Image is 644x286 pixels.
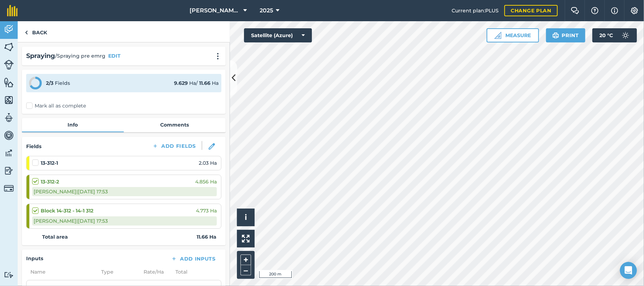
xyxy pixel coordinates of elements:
[4,77,14,88] img: svg+xml;base64,PHN2ZyB4bWxucz0iaHR0cDovL3d3dy53My5vcmcvMjAwMC9zdmciIHdpZHRoPSI1NiIgaGVpZ2h0PSI2MC...
[32,187,217,196] div: [PERSON_NAME] | [DATE] 17:53
[46,80,53,86] strong: 2 / 3
[199,159,217,167] span: 2.03 Ha
[619,28,633,42] img: svg+xml;base64,PD94bWwgdmVyc2lvbj0iMS4wIiBlbmNvZGluZz0idXRmLTgiPz4KPCEtLSBHZW5lcmF0b3I6IEFkb2JlIE...
[42,233,68,241] strong: Total area
[26,142,41,150] h4: Fields
[41,207,93,215] strong: Block 14-312 - 14-1 312
[4,272,14,278] img: svg+xml;base64,PD94bWwgdmVyc2lvbj0iMS4wIiBlbmNvZGluZz0idXRmLTgiPz4KPCEtLSBHZW5lcmF0b3I6IEFkb2JlIE...
[4,183,14,193] img: svg+xml;base64,PD94bWwgdmVyc2lvbj0iMS4wIiBlbmNvZGluZz0idXRmLTgiPz4KPCEtLSBHZW5lcmF0b3I6IEFkb2JlIE...
[171,268,187,276] span: Total
[244,28,312,42] button: Satellite (Azure)
[197,233,216,241] strong: 11.66 Ha
[4,42,14,52] img: svg+xml;base64,PHN2ZyB4bWxucz0iaHR0cDovL3d3dy53My5vcmcvMjAwMC9zdmciIHdpZHRoPSI1NiIgaGVpZ2h0PSI2MC...
[4,24,14,35] img: svg+xml;base64,PD94bWwgdmVyc2lvbj0iMS4wIiBlbmNvZGluZz0idXRmLTgiPz4KPCEtLSBHZW5lcmF0b3I6IEFkb2JlIE...
[245,213,247,222] span: i
[240,255,251,265] button: +
[190,6,241,15] span: [PERSON_NAME] Farming
[46,79,70,87] div: Fields
[25,28,28,37] img: svg+xml;base64,PHN2ZyB4bWxucz0iaHR0cDovL3d3dy53My5vcmcvMjAwMC9zdmciIHdpZHRoPSI5IiBoZWlnaHQ9IjI0Ii...
[4,95,14,105] img: svg+xml;base64,PHN2ZyB4bWxucz0iaHR0cDovL3d3dy53My5vcmcvMjAwMC9zdmciIHdpZHRoPSI1NiIgaGVpZ2h0PSI2MC...
[4,60,14,70] img: svg+xml;base64,PD94bWwgdmVyc2lvbj0iMS4wIiBlbmNvZGluZz0idXRmLTgiPz4KPCEtLSBHZW5lcmF0b3I6IEFkb2JlIE...
[124,118,226,132] a: Comments
[611,6,618,15] img: svg+xml;base64,PHN2ZyB4bWxucz0iaHR0cDovL3d3dy53My5vcmcvMjAwMC9zdmciIHdpZHRoPSIxNyIgaGVpZ2h0PSIxNy...
[599,28,613,42] span: 20 ° C
[139,268,171,276] span: Rate/ Ha
[26,268,97,276] span: Name
[4,165,14,176] img: svg+xml;base64,PD94bWwgdmVyc2lvbj0iMS4wIiBlbmNvZGluZz0idXRmLTgiPz4KPCEtLSBHZW5lcmF0b3I6IEFkb2JlIE...
[240,265,251,275] button: –
[22,118,124,132] a: Info
[26,51,55,61] h2: Spraying
[165,254,221,264] button: Add Inputs
[494,32,501,39] img: Ruler icon
[196,207,217,215] span: 4.773 Ha
[41,159,58,167] strong: 13-312-1
[452,7,499,14] span: Current plan : PLUS
[592,28,637,42] button: 20 °C
[546,28,586,42] button: Print
[146,141,202,151] button: Add Fields
[591,7,599,14] img: A question mark icon
[199,80,210,86] strong: 11.66
[242,235,250,243] img: Four arrows, one pointing top left, one top right, one bottom right and the last bottom left
[32,216,217,226] div: [PERSON_NAME] | [DATE] 17:53
[214,53,222,60] img: svg+xml;base64,PHN2ZyB4bWxucz0iaHR0cDovL3d3dy53My5vcmcvMjAwMC9zdmciIHdpZHRoPSIyMCIgaGVpZ2h0PSIyNC...
[174,80,188,86] strong: 9.629
[174,79,219,87] div: Ha / Ha
[4,130,14,141] img: svg+xml;base64,PD94bWwgdmVyc2lvbj0iMS4wIiBlbmNvZGluZz0idXRmLTgiPz4KPCEtLSBHZW5lcmF0b3I6IEFkb2JlIE...
[504,5,558,16] a: Change plan
[4,148,14,158] img: svg+xml;base64,PD94bWwgdmVyc2lvbj0iMS4wIiBlbmNvZGluZz0idXRmLTgiPz4KPCEtLSBHZW5lcmF0b3I6IEFkb2JlIE...
[487,28,539,42] button: Measure
[552,31,559,40] img: svg+xml;base64,PHN2ZyB4bWxucz0iaHR0cDovL3d3dy53My5vcmcvMjAwMC9zdmciIHdpZHRoPSIxOSIgaGVpZ2h0PSIyNC...
[209,143,215,150] img: svg+xml;base64,PHN2ZyB3aWR0aD0iMTgiIGhlaWdodD0iMTgiIHZpZXdCb3g9IjAgMCAxOCAxOCIgZmlsbD0ibm9uZSIgeG...
[108,52,121,60] button: EDIT
[630,7,639,14] img: A cog icon
[195,178,217,186] span: 4.856 Ha
[7,5,18,16] img: fieldmargin Logo
[571,7,579,14] img: Two speech bubbles overlapping with the left bubble in the forefront
[260,6,273,15] span: 2025
[97,268,139,276] span: Type
[26,255,43,262] h4: Inputs
[237,209,255,226] button: i
[55,52,105,60] span: / Spraying pre emrg
[26,102,86,110] label: Mark all as complete
[18,21,54,42] a: Back
[620,262,637,279] div: Open Intercom Messenger
[41,178,59,186] strong: 13-312-2
[4,112,14,123] img: svg+xml;base64,PD94bWwgdmVyc2lvbj0iMS4wIiBlbmNvZGluZz0idXRmLTgiPz4KPCEtLSBHZW5lcmF0b3I6IEFkb2JlIE...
